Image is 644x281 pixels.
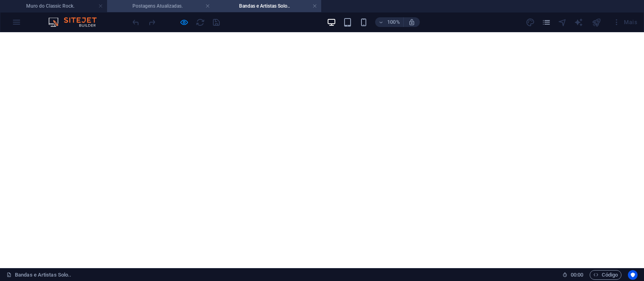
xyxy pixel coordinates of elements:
i: Ao redimensionar, ajusta automaticamente o nível de zoom para caber no dispositivo escolhido. [408,19,415,26]
a: Clique para cancelar a seleção. Clique duas vezes para abrir as Páginas [6,270,71,280]
i: Páginas (Ctrl+Alt+S) [542,18,551,27]
span: : [576,272,578,278]
button: pages [542,17,551,27]
button: Usercentrics [628,270,638,280]
h4: Postagens Atualizadas. [107,2,214,10]
h6: 100% [387,17,400,27]
span: Código [593,270,618,280]
button: 100% [375,17,404,27]
span: 00 00 [571,270,583,280]
img: Editor Logo [46,17,107,27]
button: Código [590,270,621,280]
h4: Bandas e Artistas Solo.. [214,2,321,10]
h6: Tempo de sessão [562,270,584,280]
